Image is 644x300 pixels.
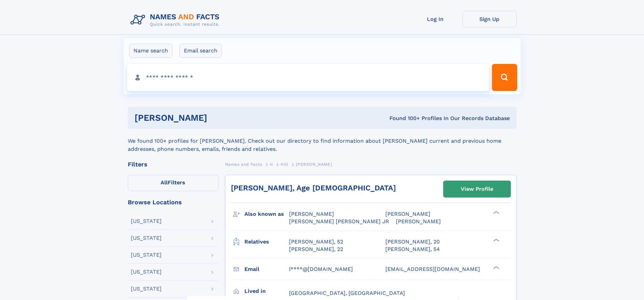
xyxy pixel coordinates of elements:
[396,218,441,225] span: [PERSON_NAME]
[231,184,396,192] a: [PERSON_NAME], Age [DEMOGRAPHIC_DATA]
[281,162,288,167] span: Hill
[131,235,162,241] div: [US_STATE]
[135,114,299,122] h1: [PERSON_NAME]
[385,246,440,253] a: [PERSON_NAME], 54
[128,161,218,167] div: Filters
[385,211,430,217] span: [PERSON_NAME]
[128,129,517,153] div: We found 100+ profiles for [PERSON_NAME]. Check out our directory to find information about [PERS...
[129,44,172,58] label: Name search
[180,44,222,58] label: Email search
[289,218,389,225] span: [PERSON_NAME] [PERSON_NAME] JR
[289,246,343,253] a: [PERSON_NAME], 22
[131,218,162,224] div: [US_STATE]
[127,64,489,91] input: search input
[131,286,162,292] div: [US_STATE]
[225,160,262,168] a: Names and Facts
[289,211,334,217] span: [PERSON_NAME]
[492,238,500,242] div: ❯
[244,285,289,297] h3: Lived in
[289,290,405,296] span: [GEOGRAPHIC_DATA], [GEOGRAPHIC_DATA]
[296,162,332,167] span: [PERSON_NAME]
[128,199,218,205] div: Browse Locations
[492,64,517,91] button: Search Button
[408,11,462,27] a: Log In
[444,181,510,197] a: View Profile
[131,269,162,275] div: [US_STATE]
[131,252,162,258] div: [US_STATE]
[281,160,288,168] a: Hill
[244,208,289,220] h3: Also known as
[385,238,440,246] a: [PERSON_NAME], 20
[462,11,517,27] a: Sign Up
[385,266,480,272] span: [EMAIL_ADDRESS][DOMAIN_NAME]
[128,11,225,29] img: Logo Names and Facts
[128,175,218,191] label: Filters
[244,263,289,275] h3: Email
[492,210,500,215] div: ❯
[461,181,493,197] div: View Profile
[244,236,289,248] h3: Relatives
[270,160,273,168] a: H
[161,179,168,186] span: All
[492,265,500,270] div: ❯
[298,115,510,122] div: Found 100+ Profiles In Our Records Database
[289,238,343,246] a: [PERSON_NAME], 52
[270,162,273,167] span: H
